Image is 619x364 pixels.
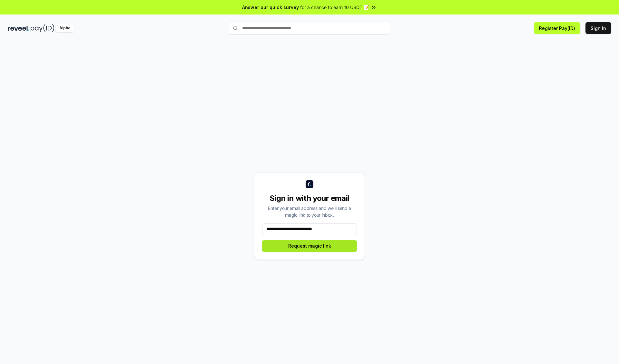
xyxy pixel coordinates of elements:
button: Sign In [585,22,611,34]
span: for a chance to earn 10 USDT 📝 [300,4,369,11]
div: Sign in with your email [262,193,357,203]
div: Alpha [56,24,74,32]
img: reveel_dark [8,24,29,32]
div: Enter your email address and we’ll send a magic link to your inbox. [262,205,357,218]
img: logo_small [306,180,313,188]
img: pay_id [31,24,54,32]
button: Register Pay(ID) [534,22,580,34]
span: Answer our quick survey [242,4,299,11]
button: Request magic link [262,240,357,252]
